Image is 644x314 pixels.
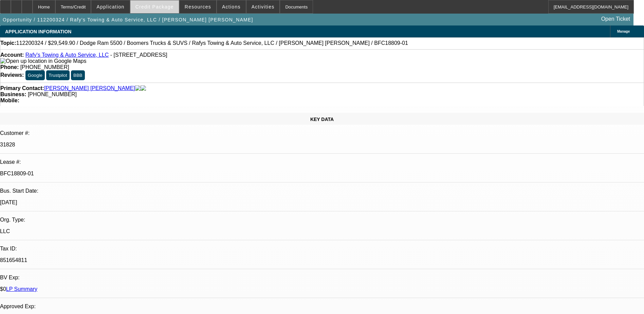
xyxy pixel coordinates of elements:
[44,85,135,91] a: [PERSON_NAME] [PERSON_NAME]
[185,4,211,10] span: Resources
[246,0,280,13] button: Activities
[130,0,179,13] button: Credit Package
[180,0,216,13] button: Resources
[96,4,124,10] span: Application
[0,40,16,46] strong: Topic:
[0,72,24,78] strong: Reviews:
[110,52,167,58] span: - [STREET_ADDRESS]
[0,58,86,64] a: View Google Maps
[46,70,69,80] button: Trustpilot
[16,40,408,46] span: 112200324 / $29,549.90 / Dodge Ram 5500 / Boomers Trucks & SUVS / Rafys Towing & Auto Service, LL...
[310,117,334,122] span: KEY DATA
[599,13,633,25] a: Open Ticket
[0,52,24,58] strong: Account:
[0,91,26,97] strong: Business:
[222,4,241,10] span: Actions
[217,0,246,13] button: Actions
[71,70,85,80] button: BBB
[6,286,37,292] a: LP Summary
[135,85,141,91] img: facebook-icon.png
[141,85,146,91] img: linkedin-icon.png
[5,29,71,34] span: APPLICATION INFORMATION
[617,30,630,33] span: Manage
[252,4,275,10] span: Activities
[0,64,19,70] strong: Phone:
[25,52,109,58] a: Rafy's Towing & Auto Service, LLC
[20,64,69,70] span: [PHONE_NUMBER]
[135,4,174,10] span: Credit Package
[0,98,19,103] strong: Mobile:
[0,85,44,91] strong: Primary Contact:
[3,17,253,22] span: Opportunity / 112200324 / Rafy's Towing & Auto Service, LLC / [PERSON_NAME] [PERSON_NAME]
[91,0,129,13] button: Application
[0,58,86,64] img: Open up location in Google Maps
[28,91,77,97] span: [PHONE_NUMBER]
[25,70,45,80] button: Google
